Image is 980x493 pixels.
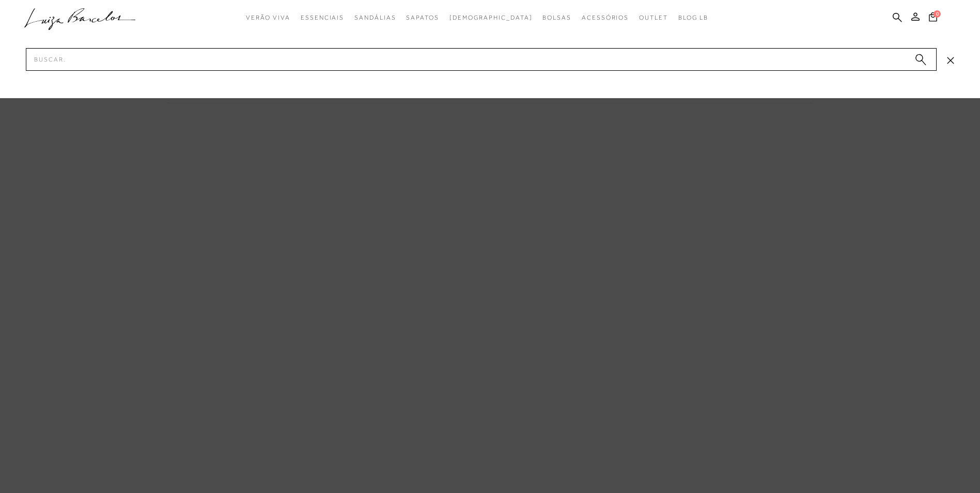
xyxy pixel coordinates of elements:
[926,11,940,25] button: 0
[301,14,344,21] span: Essenciais
[639,14,668,21] span: Outlet
[354,8,396,27] a: categoryNavScreenReaderText
[582,8,629,27] a: categoryNavScreenReaderText
[542,8,571,27] a: categoryNavScreenReaderText
[639,8,668,27] a: categoryNavScreenReaderText
[934,10,941,18] span: 0
[26,48,937,71] input: Buscar.
[678,8,708,27] a: BLOG LB
[246,8,290,27] a: categoryNavScreenReaderText
[678,14,708,21] span: BLOG LB
[354,14,396,21] span: Sandálias
[246,14,290,21] span: Verão Viva
[449,14,533,21] span: [DEMOGRAPHIC_DATA]
[542,14,571,21] span: Bolsas
[406,8,439,27] a: categoryNavScreenReaderText
[406,14,439,21] span: Sapatos
[449,8,533,27] a: noSubCategoriesText
[301,8,344,27] a: categoryNavScreenReaderText
[582,14,629,21] span: Acessórios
